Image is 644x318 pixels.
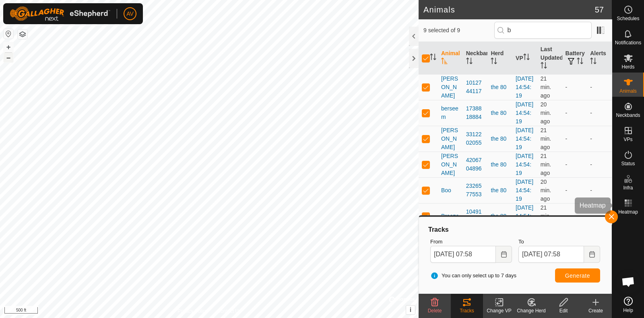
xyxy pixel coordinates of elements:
p-sorticon: Activate to sort [523,55,530,61]
img: Gallagher Logo [10,6,110,21]
td: - [587,100,612,126]
span: berseem [441,104,460,121]
span: Oct 7, 2025, 7:38 AM [541,179,551,202]
p-sorticon: Activate to sort [577,59,583,65]
td: - [562,126,587,152]
h2: Animals [423,5,595,15]
td: - [562,100,587,126]
span: Infra [623,185,633,190]
p-sorticon: Activate to sort [491,59,497,65]
span: i [410,306,411,313]
span: Oct 7, 2025, 7:37 AM [541,127,551,150]
input: Search (S) [494,22,592,39]
span: Schedules [617,16,639,21]
span: AV [126,10,134,18]
button: Generate [555,268,600,283]
button: + [4,42,13,52]
td: - [587,74,612,100]
div: 2326577553 [466,182,485,199]
td: - [587,126,612,152]
label: From [430,238,512,246]
div: 1049174174 [466,208,485,224]
span: Boo [441,186,451,195]
a: [DATE] 14:54:19 [516,204,533,228]
button: Map Layers [18,29,27,39]
th: Battery [562,42,587,75]
a: [DATE] 14:54:19 [516,127,533,150]
p-sorticon: Activate to sort [590,59,597,65]
span: Notifications [615,40,641,45]
span: Generate [565,272,590,279]
td: - [562,203,587,229]
span: [PERSON_NAME] [441,126,460,152]
th: Animal [438,42,463,75]
div: Change VP [483,307,515,314]
button: – [4,53,13,62]
div: Create [580,307,612,314]
span: 9 selected of 9 [423,26,494,35]
label: To [518,238,600,246]
span: You can only select up to 7 days [430,272,516,280]
td: - [562,177,587,203]
td: - [587,177,612,203]
span: VPs [623,137,632,142]
span: Delete [428,308,442,314]
span: [PERSON_NAME] [441,152,460,177]
p-sorticon: Activate to sort [466,59,473,65]
span: Status [621,161,635,166]
a: [DATE] 14:54:19 [516,179,533,202]
span: Heatmap [618,210,638,214]
th: VP [512,42,537,75]
a: Contact Us [217,308,241,315]
td: - [587,152,612,177]
span: Breeze [441,212,459,220]
span: Oct 7, 2025, 7:37 AM [541,75,551,99]
div: the 80 [491,83,509,91]
span: 57 [595,4,604,16]
a: [DATE] 14:54:19 [516,75,533,99]
div: Change Herd [515,307,547,314]
p-sorticon: Activate to sort [441,59,448,65]
div: 4206704896 [466,156,485,173]
div: Open chat [616,270,640,294]
div: Tracks [427,225,603,235]
div: 1738818884 [466,104,485,121]
span: Animals [619,89,637,94]
td: - [587,203,612,229]
p-sorticon: Activate to sort [541,63,547,70]
div: the 80 [491,160,509,169]
span: Oct 7, 2025, 7:38 AM [541,101,551,125]
th: Last Updated [537,42,562,75]
button: Choose Date [584,246,600,263]
div: the 80 [491,186,509,195]
div: the 80 [491,212,509,220]
span: Herds [621,64,634,69]
button: Choose Date [496,246,512,263]
a: [DATE] 14:54:19 [516,153,533,176]
div: the 80 [491,109,509,117]
th: Neckband [463,42,488,75]
a: Privacy Policy [178,308,208,315]
div: 1012744117 [466,79,485,96]
span: [PERSON_NAME] [441,75,460,100]
div: the 80 [491,135,509,143]
a: Help [612,293,644,316]
a: [DATE] 14:54:19 [516,101,533,125]
td: - [562,74,587,100]
div: 3312202055 [466,130,485,147]
button: Reset Map [4,29,13,39]
td: - [562,152,587,177]
span: Help [623,308,633,313]
span: Oct 7, 2025, 7:38 AM [541,204,551,228]
th: Herd [487,42,512,75]
span: Oct 7, 2025, 7:38 AM [541,153,551,176]
div: Edit [547,307,580,314]
span: Neckbands [616,113,640,118]
div: Tracks [451,307,483,314]
th: Alerts [587,42,612,75]
p-sorticon: Activate to sort [430,55,436,61]
button: i [406,306,415,314]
